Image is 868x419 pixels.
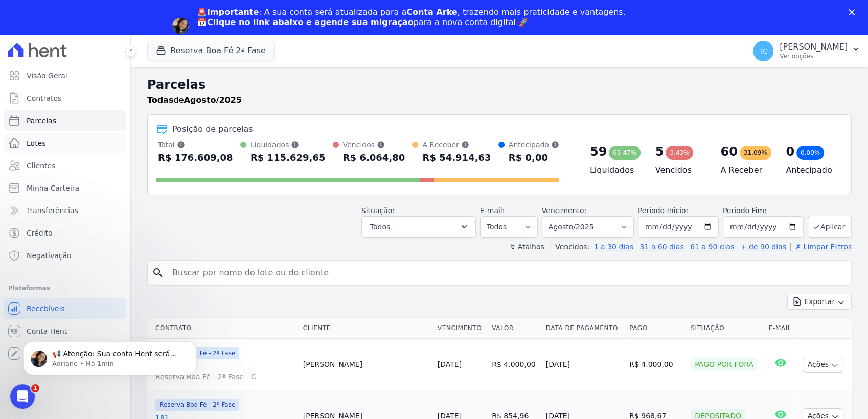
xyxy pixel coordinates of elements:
[638,206,688,215] label: Período Inicío:
[166,263,847,283] input: Buscar por nome do lote ou do cliente
[361,216,476,238] button: Todos
[299,339,433,390] td: [PERSON_NAME]
[147,41,275,60] button: Reserva Boa Fé 2ª Fase
[250,139,326,150] div: Liquidados
[27,71,67,81] span: Visão Geral
[655,144,664,160] div: 5
[720,144,737,160] div: 60
[27,160,55,171] span: Clientes
[542,318,625,339] th: Data de Pagamento
[740,146,771,160] div: 31,09%
[10,384,35,409] iframe: Intercom live chat
[4,88,126,108] a: Contratos
[765,318,797,339] th: E-mail
[343,150,405,166] div: R$ 6.064,80
[4,110,126,131] a: Parcelas
[542,206,586,215] label: Vencimento:
[8,282,122,294] div: Plataformas
[720,164,769,176] h4: A Receber
[250,150,326,166] div: R$ 115.629,65
[780,42,848,52] p: [PERSON_NAME]
[551,243,589,251] label: Vencidos:
[438,360,462,368] a: [DATE]
[8,320,212,391] iframe: Intercom notifications mensagem
[152,267,164,279] i: search
[172,18,189,34] img: Profile image for Adriane
[542,339,625,390] td: [DATE]
[361,206,395,215] label: Situação:
[4,321,126,341] a: Conta Hent
[207,17,414,27] b: Clique no link abaixo e agende sua migração
[787,294,852,310] button: Exportar
[4,223,126,243] a: Crédito
[299,318,433,339] th: Cliente
[343,139,405,150] div: Vencidos
[796,146,824,160] div: 0,00%
[155,399,239,411] span: Reserva Boa Fé - 2ª Fase
[509,139,559,150] div: Antecipado
[488,318,541,339] th: Valor
[808,216,852,238] button: Aplicar
[4,178,126,198] a: Minha Carteira
[488,339,541,390] td: R$ 4.000,00
[786,144,794,160] div: 0
[155,361,295,382] a: 209Reserva Boa Fé - 2ª Fase - C
[625,339,687,390] td: R$ 4.000,00
[745,37,868,65] button: TC [PERSON_NAME] Ver opções
[422,139,491,150] div: A Receber
[639,243,683,251] a: 31 a 60 dias
[759,48,768,55] span: TC
[849,9,859,15] div: Fechar
[741,243,786,251] a: + de 90 dias
[509,243,544,251] label: ↯ Atalhos
[27,228,53,238] span: Crédito
[691,357,758,371] div: Pago por fora
[790,243,852,251] a: ✗ Limpar Filtros
[27,250,72,261] span: Negativação
[594,243,633,251] a: 1 a 30 dias
[422,150,491,166] div: R$ 54.914,63
[147,76,852,94] h2: Parcelas
[590,144,607,160] div: 59
[590,164,639,176] h4: Liquidados
[406,7,457,17] b: Conta Arke
[723,205,804,216] label: Período Fim:
[4,245,126,266] a: Negativação
[4,133,126,153] a: Lotes
[4,65,126,86] a: Visão Geral
[147,318,299,339] th: Contrato
[197,7,626,28] div: : A sua conta será atualizada para a , trazendo mais praticidade e vantagens. 📅 para a nova conta...
[27,304,65,314] span: Recebíveis
[4,155,126,176] a: Clientes
[687,318,764,339] th: Situação
[27,93,61,103] span: Contratos
[197,34,281,45] a: Agendar migração
[370,221,390,233] span: Todos
[172,123,253,135] div: Posição de parcelas
[27,138,46,148] span: Lotes
[786,164,835,176] h4: Antecipado
[433,318,488,339] th: Vencimento
[803,357,843,373] button: Ações
[155,371,295,382] span: Reserva Boa Fé - 2ª Fase - C
[147,95,174,105] strong: Todas
[655,164,704,176] h4: Vencidos
[158,150,233,166] div: R$ 176.609,08
[184,95,242,105] strong: Agosto/2025
[158,139,233,150] div: Total
[666,146,693,160] div: 3,43%
[147,94,242,106] p: de
[4,298,126,319] a: Recebíveis
[609,146,641,160] div: 65,47%
[509,150,559,166] div: R$ 0,00
[780,52,848,60] p: Ver opções
[690,243,734,251] a: 61 a 90 dias
[27,183,79,193] span: Minha Carteira
[27,205,78,216] span: Transferências
[625,318,687,339] th: Pago
[27,115,56,126] span: Parcelas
